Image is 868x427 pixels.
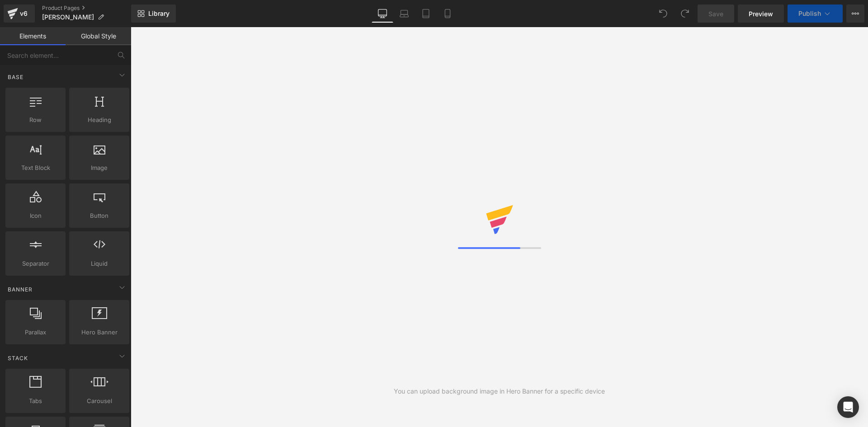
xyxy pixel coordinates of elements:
span: Parallax [8,328,63,337]
span: Row [8,115,63,125]
span: Preview [749,9,773,19]
span: Tabs [8,396,63,406]
a: Desktop [372,5,393,23]
a: New Library [131,5,176,23]
a: Laptop [393,5,415,23]
span: Image [72,163,127,173]
span: Liquid [72,259,127,268]
span: Heading [72,115,127,125]
span: Icon [8,211,63,221]
div: Open Intercom Messenger [837,396,859,418]
span: Hero Banner [72,328,127,337]
a: Tablet [415,5,437,23]
span: Base [7,73,24,81]
a: Product Pages [42,5,131,12]
a: v6 [4,5,35,23]
span: Library [148,9,170,18]
span: Button [72,211,127,221]
a: Global Style [66,27,131,45]
button: Publish [788,5,843,23]
span: Save [708,9,723,19]
span: Carousel [72,396,127,406]
button: Redo [676,5,694,23]
span: Text Block [8,163,63,173]
button: More [846,5,864,23]
div: You can upload background image in Hero Banner for a specific device [394,386,605,396]
a: Preview [738,5,784,23]
span: [PERSON_NAME] [42,14,94,21]
span: Stack [7,354,29,362]
span: Publish [798,10,821,17]
span: Banner [7,285,33,294]
span: Separator [8,259,63,268]
a: Mobile [437,5,458,23]
div: v6 [18,8,29,19]
button: Undo [654,5,672,23]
